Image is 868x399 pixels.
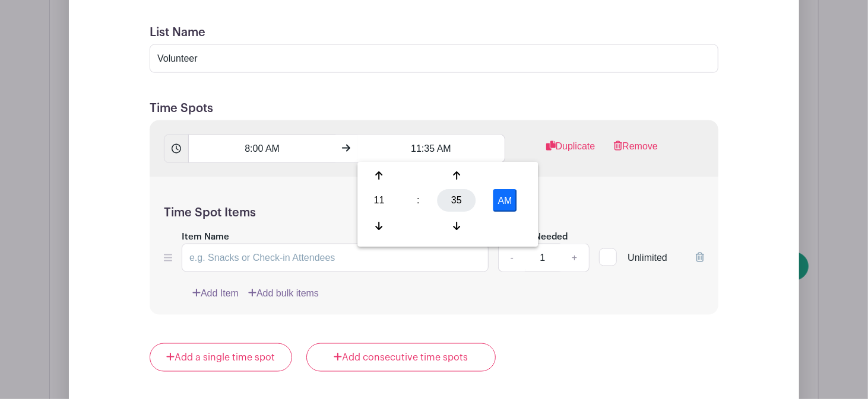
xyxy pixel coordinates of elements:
div: Pick Hour [360,190,398,212]
div: Decrement Minute [438,215,476,237]
button: AM [493,190,517,212]
div: Pick Minute [438,190,476,212]
input: e.g. Things or volunteers we need for the event [150,44,718,73]
a: Add a single time spot [150,343,292,372]
span: Unlimited [628,253,667,263]
input: Set Start Time [188,135,335,163]
a: + [560,244,590,272]
a: Duplicate [546,139,595,163]
input: e.g. Snacks or Check-in Attendees [182,244,489,272]
a: Remove [614,139,658,163]
a: Add Item [192,286,239,301]
div: Increment Hour [360,164,398,187]
div: Increment Minute [438,164,476,187]
h5: Time Spot Items [164,206,704,220]
h5: Time Spots [150,101,718,116]
div: Decrement Hour [360,215,398,237]
a: Add consecutive time spots [306,343,496,372]
a: - [498,244,525,272]
label: Item Name [182,231,229,244]
input: Set End Time [357,135,505,163]
div: : [403,190,434,212]
label: List Name [150,25,205,40]
a: Add bulk items [248,286,319,301]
